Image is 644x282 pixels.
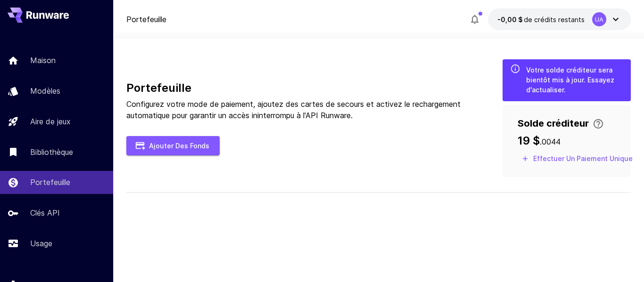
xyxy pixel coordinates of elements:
font: 19 $ [518,134,540,147]
font: Aire de jeux [30,117,71,126]
font: 0044 [542,137,561,146]
a: Portefeuille [126,14,166,25]
font: Portefeuille [126,81,191,95]
button: Ajouter des fonds [126,136,220,155]
div: $19.9956 [497,15,585,24]
font: de crédits restants [524,16,585,24]
font: -0,00 $ [497,16,522,24]
button: Effectuer un paiement unique et non récurrent [518,151,637,166]
font: Bibliothèque [30,147,73,157]
font: Maison [30,56,56,65]
font: Votre solde créditeur sera bientôt mis à jour. Essayez d'actualiser. [526,66,614,94]
nav: fil d'Ariane [126,14,166,25]
font: . [540,137,542,146]
button: Saisissez les informations de votre carte et choisissez un montant de recharge automatique pour é... [589,118,608,129]
font: Clés API [30,208,60,218]
font: Modèles [30,86,60,96]
button: $19.9956UA [488,8,631,30]
font: Portefeuille [126,15,166,24]
font: Usage [30,239,52,248]
font: Ajouter des fonds [149,141,209,149]
font: Effectuer un paiement unique [533,154,633,162]
font: Portefeuille [30,177,70,187]
font: Solde créditeur [518,118,589,129]
font: Configurez votre mode de paiement, ajoutez des cartes de secours et activez le rechargement autom... [126,99,461,120]
font: UA [595,16,603,23]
